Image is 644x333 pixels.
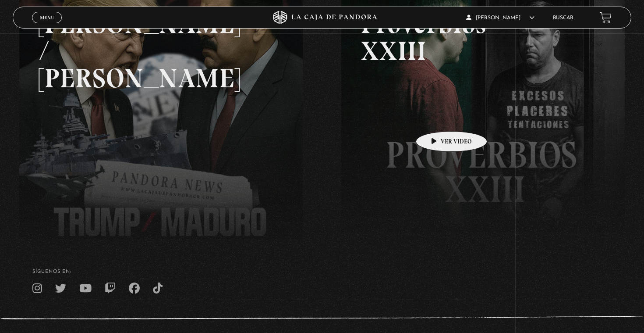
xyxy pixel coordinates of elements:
[466,15,534,21] span: [PERSON_NAME]
[600,12,612,24] a: View your shopping cart
[553,15,573,21] a: Buscar
[32,269,612,274] h4: SÍguenos en:
[40,15,54,20] span: Menu
[37,22,57,29] span: Cerrar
